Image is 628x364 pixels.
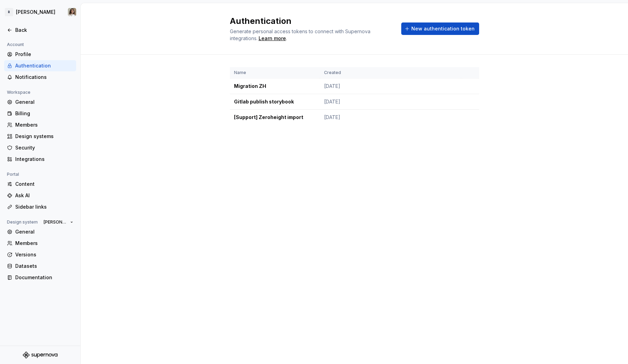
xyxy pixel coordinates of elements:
[15,144,73,151] div: Security
[15,156,73,163] div: Integrations
[4,72,76,83] a: Notifications
[15,99,73,106] div: General
[411,25,475,32] span: New authentication token
[4,60,76,71] a: Authentication
[44,219,68,225] span: [PERSON_NAME]
[4,226,76,237] a: General
[4,40,27,49] div: Account
[258,36,287,41] span: .
[68,8,76,16] img: Sandrina pereira
[15,263,73,270] div: Datasets
[15,181,73,188] div: Content
[320,110,461,125] td: [DATE]
[4,170,22,179] div: Portal
[15,110,73,117] div: Billing
[320,94,461,110] td: [DATE]
[23,352,57,358] svg: Supernova Logo
[4,201,76,212] a: Sidebar links
[15,240,73,247] div: Members
[4,119,76,130] a: Members
[4,249,76,260] a: Versions
[15,74,73,81] div: Notifications
[4,108,76,119] a: Billing
[4,238,76,249] a: Members
[4,88,33,97] div: Workspace
[320,67,461,79] th: Created
[4,142,76,153] a: Security
[4,49,76,60] a: Profile
[259,35,286,42] a: Learn more
[15,228,73,235] div: General
[15,203,73,210] div: Sidebar links
[401,22,479,35] button: New authentication token
[15,133,73,140] div: Design systems
[15,251,73,258] div: Versions
[15,274,73,281] div: Documentation
[230,79,320,94] td: Migration ZH
[1,4,79,20] button: R[PERSON_NAME]Sandrina pereira
[230,94,320,110] td: Gitlab publish storybook
[230,16,393,27] h2: Authentication
[15,62,73,69] div: Authentication
[230,67,320,79] th: Name
[4,272,76,283] a: Documentation
[15,27,73,34] div: Back
[4,25,76,36] a: Back
[4,218,41,226] div: Design system
[15,121,73,128] div: Members
[4,131,76,142] a: Design systems
[4,179,76,190] a: Content
[4,97,76,108] a: General
[15,51,73,58] div: Profile
[4,190,76,201] a: Ask AI
[4,261,76,272] a: Datasets
[320,79,461,94] td: [DATE]
[15,192,73,199] div: Ask AI
[16,9,55,16] div: [PERSON_NAME]
[230,110,320,125] td: [Support] Zeroheight import
[5,8,13,16] div: R
[4,154,76,165] a: Integrations
[230,28,372,41] span: Generate personal access tokens to connect with Supernova integrations.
